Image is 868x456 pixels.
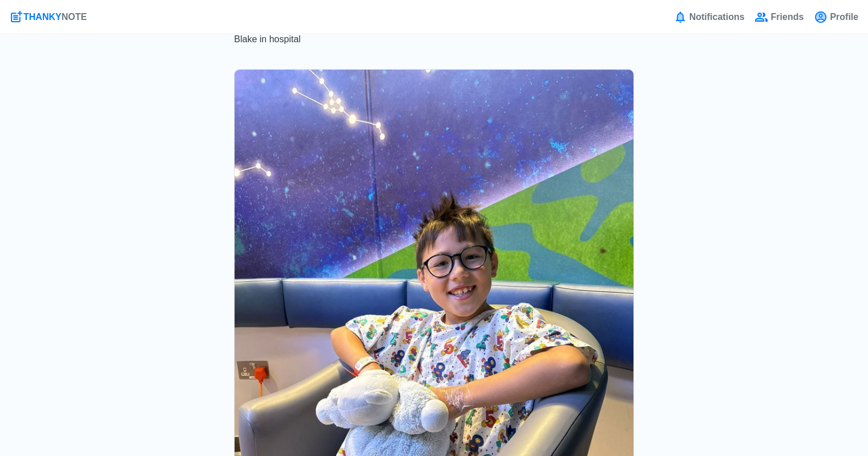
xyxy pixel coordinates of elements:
span: NOTE [62,12,87,22]
span: Profile [827,10,858,24]
a: Notifications [673,10,745,25]
span: Friends [768,10,804,24]
span: Blake in hospital [234,34,301,44]
span: Notifications [687,10,745,24]
div: THANKY [23,10,87,24]
a: Profile [813,10,859,25]
a: Friends [754,10,804,25]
